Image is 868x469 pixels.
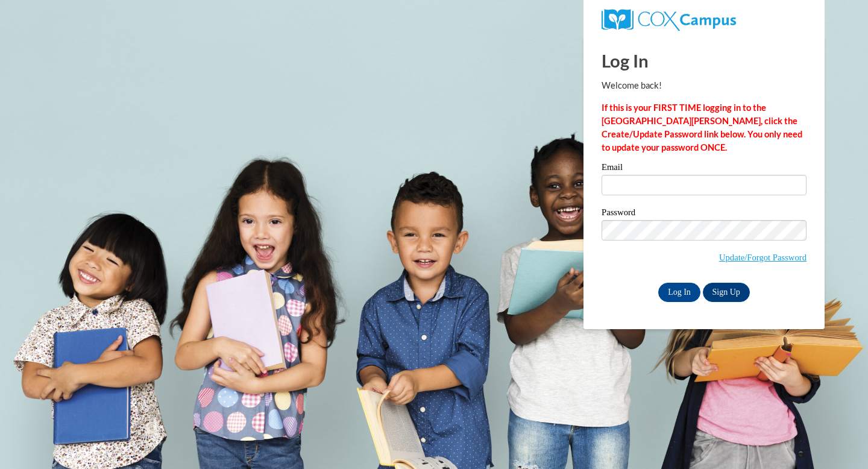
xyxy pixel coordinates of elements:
[658,283,700,302] input: Log In
[703,283,750,302] a: Sign Up
[602,163,807,175] label: Email
[602,102,802,153] strong: If this is your FIRST TIME logging in to the [GEOGRAPHIC_DATA][PERSON_NAME], click the Create/Upd...
[602,208,807,220] label: Password
[602,14,736,24] a: COX Campus
[602,9,736,31] img: COX Campus
[719,253,807,262] a: Update/Forgot Password
[602,48,807,73] h1: Log In
[602,79,807,92] p: Welcome back!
